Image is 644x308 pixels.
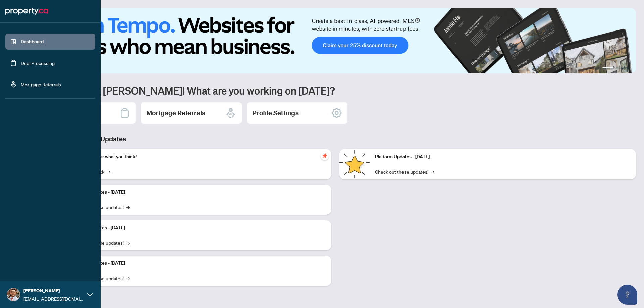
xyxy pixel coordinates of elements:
p: Platform Updates - [DATE] [70,260,326,267]
img: Profile Icon [7,288,20,301]
img: Slide 0 [35,8,636,73]
button: 4 [627,67,629,69]
span: → [107,168,110,175]
img: Platform Updates - June 23, 2025 [339,149,370,179]
p: Platform Updates - [DATE] [375,153,631,161]
h3: Brokerage & Industry Updates [35,134,636,144]
a: Dashboard [21,39,44,45]
button: 2 [616,67,619,69]
span: → [126,274,130,282]
button: 1 [602,67,613,69]
a: Mortgage Referrals [21,81,61,87]
button: 3 [621,67,624,69]
span: pushpin [321,152,329,160]
img: logo [5,6,48,17]
h2: Profile Settings [252,108,299,118]
span: [EMAIL_ADDRESS][DOMAIN_NAME] [23,295,84,302]
span: → [126,203,130,211]
h1: Welcome back [PERSON_NAME]! What are you working on [DATE]? [35,84,636,97]
a: Check out these updates!→ [375,168,434,175]
span: → [126,239,130,246]
button: Open asap [617,285,637,305]
span: → [431,168,434,175]
span: [PERSON_NAME] [23,287,84,294]
h2: Mortgage Referrals [146,108,205,118]
p: We want to hear what you think! [70,153,326,161]
p: Platform Updates - [DATE] [70,224,326,232]
a: Deal Processing [21,60,55,66]
p: Platform Updates - [DATE] [70,189,326,196]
